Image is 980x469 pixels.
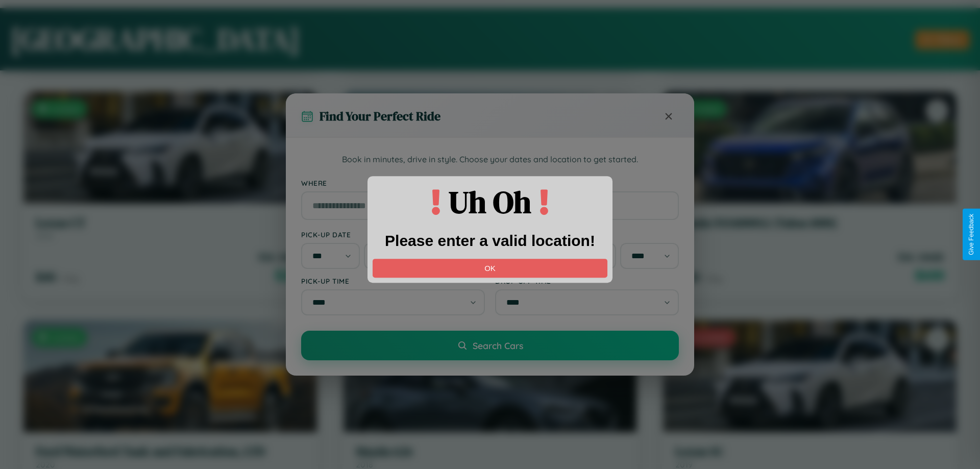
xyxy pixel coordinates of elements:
[301,230,485,239] label: Pick-up Date
[473,340,523,351] span: Search Cars
[495,277,679,285] label: Drop-off Time
[301,179,679,187] label: Where
[301,153,679,166] p: Book in minutes, drive in style. Choose your dates and location to get started.
[320,108,440,125] h3: Find Your Perfect Ride
[495,230,679,239] label: Drop-off Date
[301,277,485,285] label: Pick-up Time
